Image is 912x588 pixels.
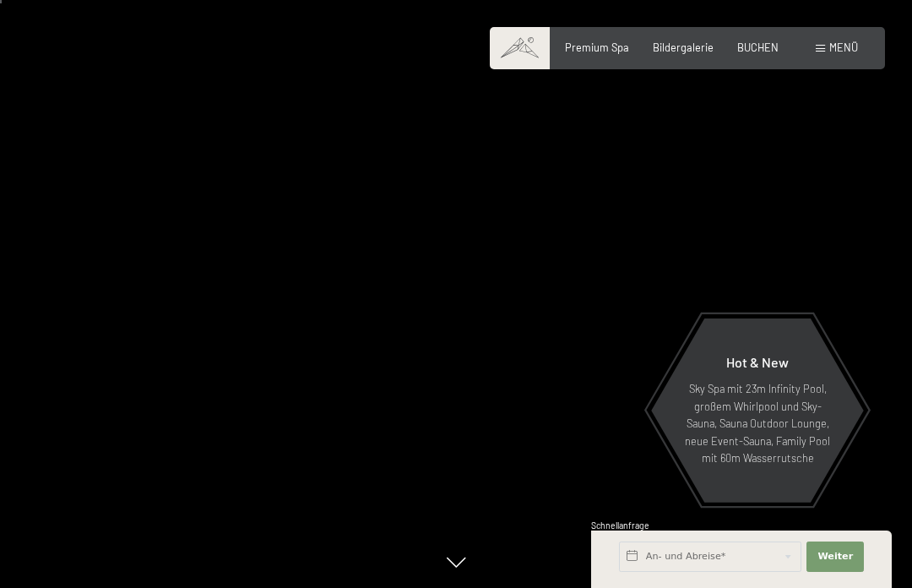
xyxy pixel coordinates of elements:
span: Schnellanfrage [591,520,649,531]
p: Sky Spa mit 23m Infinity Pool, großem Whirlpool und Sky-Sauna, Sauna Outdoor Lounge, neue Event-S... [684,380,831,466]
span: Hot & New [726,354,789,370]
a: Premium Spa [565,41,629,54]
a: BUCHEN [737,41,779,54]
span: Menü [829,41,858,54]
button: Weiter [806,542,864,572]
a: Hot & New Sky Spa mit 23m Infinity Pool, großem Whirlpool und Sky-Sauna, Sauna Outdoor Lounge, ne... [650,318,865,504]
span: Weiter [817,550,853,563]
a: Bildergalerie [653,41,714,54]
